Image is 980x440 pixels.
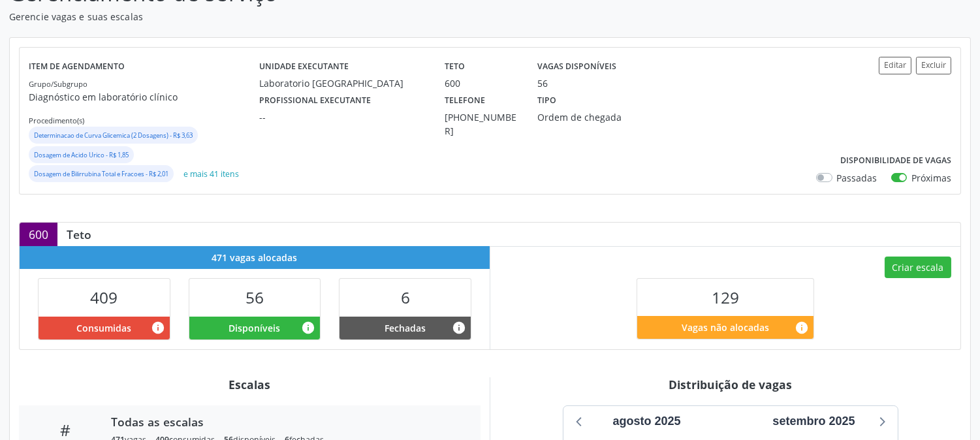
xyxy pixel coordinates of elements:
[34,151,129,159] small: Dosagem de Acido Urico - R$ 1,85
[445,110,519,138] div: [PHONE_NUMBER]
[259,90,371,110] label: Profissional executante
[28,420,102,439] div: #
[445,76,519,90] div: 600
[34,170,168,178] small: Dosagem de Bilirrubina Total e Fracoes - R$ 2,01
[229,321,280,335] span: Disponíveis
[57,227,101,242] div: Teto
[916,57,951,74] button: Excluir
[29,116,84,125] small: Procedimento(s)
[29,90,259,104] p: Diagnóstico em laboratório clínico
[20,246,490,269] div: 471 vagas alocadas
[111,415,462,429] div: Todas as escalas
[245,287,264,308] span: 56
[795,321,809,335] i: Quantidade de vagas restantes do teto de vagas
[20,223,57,246] div: 600
[151,321,165,335] i: Vagas alocadas que possuem marcações associadas
[34,131,193,140] small: Determinacao de Curva Glicemica (2 Dosagens) - R$ 3,63
[499,377,961,392] div: Distribuição de vagas
[537,76,548,90] div: 56
[712,287,739,308] span: 129
[445,90,485,110] label: Telefone
[537,90,556,110] label: Tipo
[452,321,466,335] i: Vagas alocadas e sem marcações associadas que tiveram sua disponibilidade fechada
[840,151,951,171] label: Disponibilidade de vagas
[259,57,349,77] label: Unidade executante
[445,57,465,77] label: Teto
[178,165,244,183] button: e mais 41 itens
[837,171,877,185] label: Passadas
[537,57,616,77] label: Vagas disponíveis
[879,57,911,74] button: Editar
[911,171,951,185] label: Próximas
[29,79,87,89] small: Grupo/Subgrupo
[607,413,686,430] div: agosto 2025
[767,413,860,430] div: setembro 2025
[885,257,951,279] button: Criar escala
[259,76,426,90] div: Laboratorio [GEOGRAPHIC_DATA]
[9,10,682,24] p: Gerencie vagas e suas escalas
[29,57,125,77] label: Item de agendamento
[537,110,658,124] div: Ordem de chegada
[682,321,769,334] span: Vagas não alocadas
[76,321,131,335] span: Consumidas
[401,287,410,308] span: 6
[301,321,315,335] i: Vagas alocadas e sem marcações associadas
[385,321,426,335] span: Fechadas
[19,377,481,392] div: Escalas
[259,110,426,124] div: --
[90,287,118,308] span: 409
